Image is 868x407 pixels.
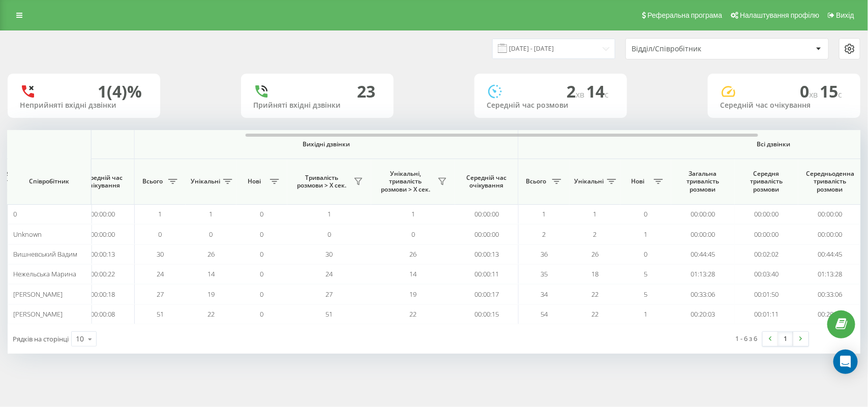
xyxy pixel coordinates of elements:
[742,170,791,194] span: Середня тривалість розмови
[159,209,162,218] span: 1
[591,249,598,259] span: 26
[13,269,76,278] span: Нежельська Марина
[735,204,798,224] td: 00:00:00
[326,269,333,278] span: 24
[455,244,519,264] td: 00:00:13
[71,204,135,224] td: 00:00:00
[327,209,331,218] span: 1
[809,89,820,100] span: хв
[735,244,798,264] td: 00:02:02
[798,224,862,244] td: 00:00:00
[13,249,77,259] span: Вишневський Вадим
[720,101,848,110] div: Середній час очікування
[260,249,264,259] span: 0
[625,177,651,185] span: Нові
[541,269,548,278] span: 35
[410,309,417,319] span: 22
[327,230,331,239] span: 0
[833,350,858,374] div: Open Intercom Messenger
[159,230,162,239] span: 0
[798,244,862,264] td: 00:44:45
[735,224,798,244] td: 00:00:00
[455,304,519,324] td: 00:00:15
[591,309,598,319] span: 22
[157,269,164,278] span: 24
[644,290,648,299] span: 5
[838,89,842,100] span: c
[260,309,264,319] span: 0
[671,204,735,224] td: 00:00:00
[648,11,723,19] span: Реферальна програма
[740,11,819,19] span: Налаштування профілю
[260,290,264,299] span: 0
[326,309,333,319] span: 51
[671,284,735,304] td: 00:33:06
[455,204,519,224] td: 00:00:00
[253,101,381,110] div: Прийняті вхідні дзвінки
[487,101,615,110] div: Середній час розмови
[260,269,264,278] span: 0
[209,230,213,239] span: 0
[410,249,417,259] span: 26
[376,170,435,194] span: Унікальні, тривалість розмови > Х сек.
[13,209,17,218] span: 0
[798,304,862,324] td: 00:20:03
[157,290,164,299] span: 27
[798,284,862,304] td: 00:33:06
[157,309,164,319] span: 51
[735,264,798,284] td: 00:03:40
[411,209,415,218] span: 1
[806,170,854,194] span: Середньоденна тривалість розмови
[242,177,267,185] span: Нові
[671,264,735,284] td: 01:13:28
[671,224,735,244] td: 00:00:00
[191,177,220,185] span: Унікальні
[735,304,798,324] td: 00:01:11
[455,284,519,304] td: 00:00:17
[209,209,213,218] span: 1
[541,309,548,319] span: 54
[735,284,798,304] td: 00:01:50
[671,304,735,324] td: 00:20:03
[541,290,548,299] span: 34
[140,177,165,185] span: Всього
[644,269,648,278] span: 5
[159,140,495,148] span: Вихідні дзвінки
[207,269,215,278] span: 14
[326,290,333,299] span: 27
[644,249,648,259] span: 0
[778,332,793,346] a: 1
[543,230,546,239] span: 2
[593,230,597,239] span: 2
[591,290,598,299] span: 22
[632,45,753,53] div: Відділ/Співробітник
[71,244,135,264] td: 00:00:13
[671,244,735,264] td: 00:44:45
[292,174,351,190] span: Тривалість розмови > Х сек.
[410,269,417,278] span: 14
[411,230,415,239] span: 0
[591,269,598,278] span: 18
[79,174,127,190] span: Середній час очікування
[800,80,820,102] span: 0
[260,230,264,239] span: 0
[71,264,135,284] td: 00:00:22
[586,80,609,102] span: 14
[820,80,842,102] span: 15
[326,249,333,259] span: 30
[543,209,546,218] span: 1
[736,333,758,343] div: 1 - 6 з 6
[13,334,69,343] span: Рядків на сторінці
[76,334,84,344] div: 10
[836,11,854,19] span: Вихід
[13,309,63,319] span: [PERSON_NAME]
[566,80,586,102] span: 2
[13,290,63,299] span: [PERSON_NAME]
[71,304,135,324] td: 00:00:08
[524,177,549,185] span: Всього
[357,82,375,101] div: 23
[20,101,148,110] div: Неприйняті вхідні дзвінки
[207,290,215,299] span: 19
[644,209,648,218] span: 0
[575,177,604,185] span: Унікальні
